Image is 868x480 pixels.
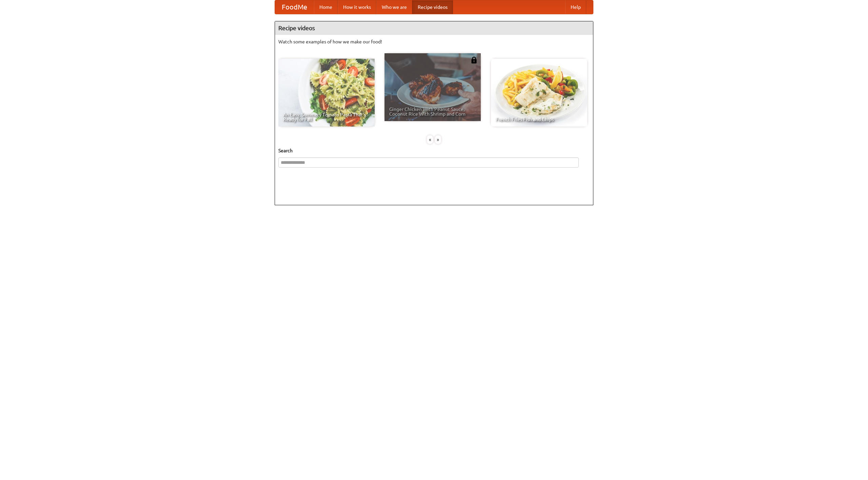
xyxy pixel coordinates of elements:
[283,112,370,122] span: An Easy, Summery Tomato Pasta That's Ready for Fall
[496,117,583,122] span: French Fries Fish and Chips
[471,57,477,63] img: 483408.png
[338,0,376,14] a: How it works
[278,147,590,154] h5: Search
[275,0,314,14] a: FoodMe
[435,135,441,144] div: »
[278,38,590,45] p: Watch some examples of how we make our food!
[376,0,412,14] a: Who we are
[412,0,453,14] a: Recipe videos
[491,59,587,127] a: French Fries Fish and Chips
[565,0,586,14] a: Help
[275,21,593,35] h4: Recipe videos
[314,0,338,14] a: Home
[427,135,433,144] div: «
[278,59,375,127] a: An Easy, Summery Tomato Pasta That's Ready for Fall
